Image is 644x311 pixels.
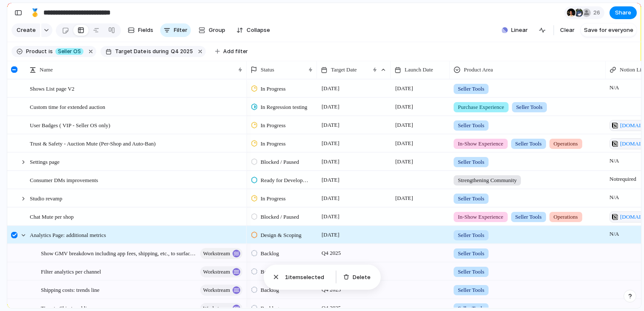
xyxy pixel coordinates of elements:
[593,9,603,17] span: 26
[169,47,195,56] button: Q4 2025
[581,23,637,37] button: Save for everyone
[458,249,484,258] span: Seller Tools
[393,193,415,203] span: [DATE]
[11,23,40,37] button: Create
[30,7,40,18] div: 🥇
[261,158,299,166] span: Blocked / Paused
[261,249,279,258] span: Backlog
[319,211,342,222] span: [DATE]
[515,140,542,148] span: Seller Tools
[247,26,270,34] span: Collapse
[209,26,225,34] span: Group
[40,66,53,74] span: Name
[200,248,242,259] button: workstream
[498,24,531,37] button: Linear
[261,194,286,203] span: In Progress
[515,213,542,221] span: Seller Tools
[28,6,42,20] button: 🥇
[171,48,193,55] span: Q4 2025
[615,9,631,17] span: Share
[261,231,302,240] span: Design & Scoping
[30,138,155,148] span: Trust & Safety - Auction Mute (Per-Shop and Auto-Ban)
[30,120,110,130] span: User Badges ( VIP - Seller OS only)
[261,213,299,221] span: Blocked / Paused
[210,46,253,57] button: Add filter
[261,286,279,294] span: Backlog
[58,48,81,55] span: Seller OS
[319,230,342,240] span: [DATE]
[54,47,85,56] button: Seller OS
[261,268,279,276] span: Backlog
[17,26,36,34] span: Create
[30,102,105,111] span: Custom time for extended auction
[223,48,248,55] span: Add filter
[458,286,484,294] span: Seller Tools
[261,121,286,130] span: In Progress
[319,175,342,185] span: [DATE]
[319,193,342,203] span: [DATE]
[200,266,242,277] button: workstream
[41,266,101,276] span: Filter analytics per channel
[609,6,637,19] button: Share
[30,83,75,93] span: Shows List page V2
[393,102,415,112] span: [DATE]
[458,194,484,203] span: Seller Tools
[458,85,484,93] span: Seller Tools
[285,273,329,282] span: item selected
[124,23,157,37] button: Fields
[458,140,503,148] span: In-Show Experience
[30,230,106,240] span: Analytics Page: additional metrics
[319,248,343,258] span: Q4 2025
[458,121,484,130] span: Seller Tools
[194,23,230,37] button: Group
[458,213,503,221] span: In-Show Experience
[203,284,230,296] span: workstream
[30,157,60,166] span: Settings page
[458,231,484,240] span: Seller Tools
[261,66,274,74] span: Status
[560,26,575,34] span: Clear
[151,48,169,55] span: during
[261,103,308,111] span: In Regression testing
[458,176,517,185] span: Strengthening Community
[138,26,153,34] span: Fields
[458,158,484,166] span: Seller Tools
[584,26,633,34] span: Save for everyone
[458,268,484,276] span: Seller Tools
[319,157,342,167] span: [DATE]
[261,140,286,148] span: In Progress
[393,157,415,167] span: [DATE]
[340,271,374,283] button: Delete
[319,120,342,130] span: [DATE]
[516,103,543,111] span: Seller Tools
[405,66,433,74] span: Launch Date
[203,266,230,278] span: workstream
[261,85,286,93] span: In Progress
[26,48,47,55] span: Product
[233,23,273,37] button: Collapse
[319,138,342,148] span: [DATE]
[331,66,357,74] span: Target Date
[353,273,371,282] span: Delete
[464,66,493,74] span: Product Area
[393,120,415,130] span: [DATE]
[174,26,187,34] span: Filter
[203,248,230,260] span: workstream
[554,213,578,221] span: Operations
[458,103,504,111] span: Purchase Experience
[160,23,191,37] button: Filter
[393,83,415,94] span: [DATE]
[200,285,242,296] button: workstream
[557,23,578,37] button: Clear
[49,48,53,55] span: is
[41,285,100,294] span: Shipping costs: trends line
[261,176,310,185] span: Ready for Development
[47,47,55,56] button: is
[41,248,198,258] span: Show GMV breakdown including app fees, shipping, etc., to surface real profit
[319,102,342,112] span: [DATE]
[393,138,415,148] span: [DATE]
[554,140,578,148] span: Operations
[30,193,62,203] span: Studio revamp
[146,47,170,56] button: isduring
[30,211,74,221] span: Chat Mute per shop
